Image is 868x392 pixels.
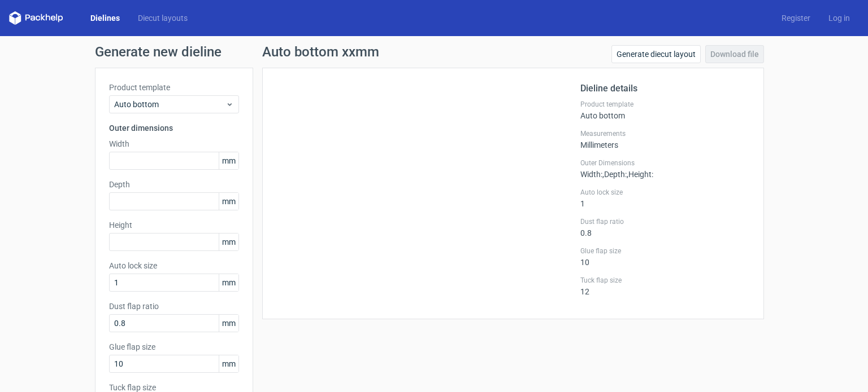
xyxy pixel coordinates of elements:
[219,315,238,332] span: mm
[219,234,238,250] span: mm
[580,246,750,267] div: 10
[580,276,750,285] label: Tuck flap size
[772,12,819,24] a: Register
[219,355,238,372] span: mm
[109,82,239,93] label: Product template
[109,341,239,353] label: Glue flap size
[627,170,653,179] span: , Height :
[109,219,239,231] label: Height
[219,152,238,169] span: mm
[580,188,750,197] label: Auto lock size
[109,138,239,149] label: Width
[580,129,750,138] label: Measurements
[109,122,239,134] h3: Outer dimensions
[262,45,379,59] h1: Auto bottom xxmm
[580,170,602,179] span: Width :
[580,246,750,256] label: Glue flap size
[109,260,239,271] label: Auto lock size
[109,179,239,190] label: Depth
[580,276,750,296] div: 12
[109,301,239,312] label: Dust flap ratio
[81,12,129,24] a: Dielines
[114,99,225,110] span: Auto bottom
[129,12,197,24] a: Diecut layouts
[580,188,750,208] div: 1
[95,45,773,59] h1: Generate new dieline
[611,45,701,63] a: Generate diecut layout
[580,82,750,95] h2: Dieline details
[580,217,750,237] div: 0.8
[819,12,859,24] a: Log in
[580,100,750,109] label: Product template
[580,217,750,226] label: Dust flap ratio
[602,170,627,179] span: , Depth :
[580,129,750,149] div: Millimeters
[580,100,750,120] div: Auto bottom
[580,158,750,168] label: Outer Dimensions
[219,193,238,210] span: mm
[219,274,238,291] span: mm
